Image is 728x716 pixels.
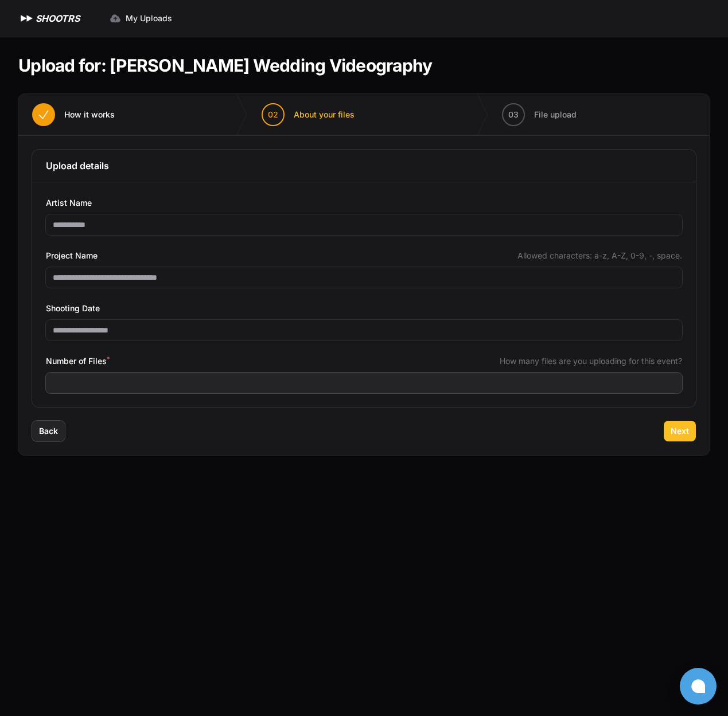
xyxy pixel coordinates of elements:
[488,94,590,135] button: 03 File upload
[534,109,577,120] span: File upload
[36,11,80,25] h1: SHOOTRS
[268,109,278,120] span: 02
[664,421,696,441] button: Next
[46,354,110,368] span: Number of Files
[46,196,92,210] span: Artist Name
[46,159,682,173] h3: Upload details
[248,94,368,135] button: 02 About your files
[294,109,355,120] span: About your files
[46,302,100,315] span: Shooting Date
[103,8,179,29] a: My Uploads
[39,425,58,437] span: Back
[18,11,80,25] a: SHOOTRS SHOOTRS
[18,94,129,135] button: How it works
[32,421,65,441] button: Back
[126,13,172,24] span: My Uploads
[46,249,98,263] span: Project Name
[508,109,519,120] span: 03
[18,55,432,76] h1: Upload for: [PERSON_NAME] Wedding Videography
[671,425,689,437] span: Next
[64,109,115,120] span: How it works
[18,11,36,25] img: SHOOTRS
[517,250,682,261] span: Allowed characters: a-z, A-Z, 0-9, -, space.
[680,668,717,705] button: Open chat window
[500,355,682,367] span: How many files are you uploading for this event?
